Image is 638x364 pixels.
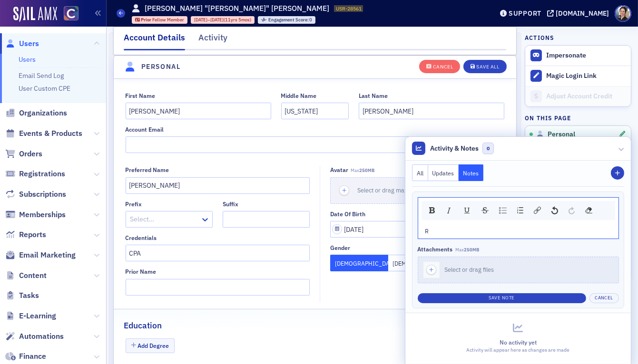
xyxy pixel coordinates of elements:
h4: Personal [141,62,180,72]
div: Cancel [433,64,453,69]
button: [DEMOGRAPHIC_DATA] [388,255,446,271]
span: USR-28561 [336,5,362,12]
div: Italic [442,204,456,217]
span: Personal [548,130,575,139]
div: Undo [548,204,561,217]
div: rdw-editor [425,227,612,235]
div: Activity will appear here as changes are made [412,346,624,354]
span: Events & Products [19,128,82,139]
button: All [412,164,428,181]
input: MM/DD/YYYY [330,221,504,238]
h2: Education [124,319,162,332]
a: User Custom CPE [19,84,70,93]
span: Organizations [19,108,67,118]
h4: On this page [525,114,631,122]
div: rdw-toolbar [422,201,615,220]
div: Magic Login Link [546,72,626,80]
button: Cancel [589,293,619,303]
div: rdw-wrapper [418,197,619,239]
a: Registrations [5,169,65,179]
div: Save All [476,64,499,69]
button: Magic Login Link [525,66,631,86]
a: View Homepage [57,6,79,22]
div: rdw-inline-control [424,204,494,217]
span: Activity & Notes [431,144,479,153]
div: Unordered [496,204,510,217]
span: Tasks [19,290,39,301]
div: Account Details [124,31,185,50]
a: Organizations [5,108,67,118]
div: Last Name [359,92,388,99]
div: Preferred Name [126,166,169,173]
div: Avatar [330,166,348,173]
div: Ordered [514,204,527,217]
span: Users [19,38,39,49]
div: Bold [426,204,438,217]
div: Prior Name [126,268,157,275]
a: Email Send Log [19,71,64,80]
div: Adjust Account Credit [546,92,626,101]
button: Impersonate [546,51,586,60]
span: 250MB [464,247,479,253]
div: rdw-list-control [494,204,529,217]
a: Subscriptions [5,189,66,200]
div: Link [530,204,544,217]
h1: [PERSON_NAME] "[PERSON_NAME]" [PERSON_NAME] [145,3,329,14]
img: SailAMX [13,7,57,22]
button: Select or drag files [418,257,619,283]
span: Email Marketing [19,250,76,260]
a: Finance [5,351,46,362]
div: First Name [126,92,156,99]
div: Account Email [126,126,164,133]
a: Email Marketing [5,250,76,260]
span: Orders [19,149,42,159]
span: Max [455,247,479,253]
button: Updates [428,164,459,181]
button: Save All [463,59,506,73]
div: Engagement Score: 0 [258,16,315,24]
a: Users [5,38,39,49]
span: Prior [141,17,152,23]
div: Middle Name [281,92,317,99]
div: Redo [565,204,578,217]
a: Prior Fellow Member [135,17,185,23]
a: Adjust Account Credit [525,86,631,106]
div: Prefix [126,201,142,208]
div: Activity [198,31,227,49]
span: Automations [19,331,64,342]
span: [DATE] [210,17,224,23]
a: Events & Products [5,128,82,139]
div: Remove [582,204,596,217]
a: Reports [5,230,46,240]
button: Select or drag max 1 file [330,177,504,204]
div: Credentials [126,234,157,241]
button: Notes [459,164,483,181]
span: Reports [19,230,46,240]
div: 2011-08-31 00:00:00 [191,16,255,24]
a: E-Learning [5,311,56,321]
div: rdw-link-control [529,204,546,217]
span: Subscriptions [19,189,66,200]
h4: Actions [525,33,554,42]
a: Tasks [5,290,39,301]
a: Memberships [5,210,66,220]
a: Orders [5,149,42,159]
div: Suffix [223,201,238,208]
span: Engagement Score : [268,17,310,23]
div: [DOMAIN_NAME] [556,9,609,18]
a: Users [19,55,36,64]
button: Cancel [419,59,460,73]
span: 0 [482,143,494,154]
span: R [425,227,429,235]
div: 0 [268,18,313,23]
div: rdw-remove-control [580,204,598,217]
div: Underline [460,204,474,217]
img: SailAMX [64,6,79,21]
span: Registrations [19,169,65,179]
span: Select or drag files [445,266,494,273]
button: [DEMOGRAPHIC_DATA] [330,255,388,271]
button: Save Note [418,293,586,303]
span: Content [19,270,47,281]
div: Gender [330,244,350,251]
